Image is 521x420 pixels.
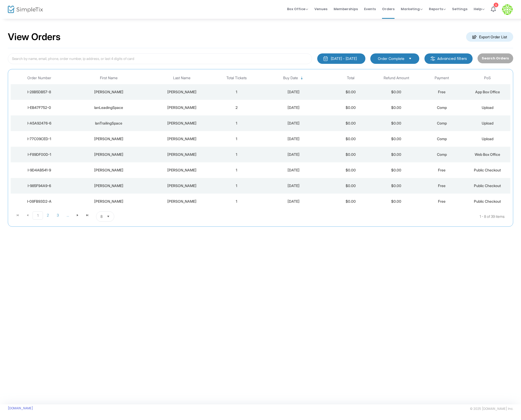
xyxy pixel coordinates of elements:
span: Comp [437,137,447,141]
span: First Name [100,76,118,80]
div: Ian [69,168,149,173]
td: $0.00 [373,178,419,194]
div: Whitney [151,105,212,110]
span: Events [364,2,376,16]
td: $0.00 [328,178,373,194]
span: © 2025 [DOMAIN_NAME] Inc. [470,407,513,411]
div: I-28B5DB57-8 [12,89,66,95]
img: monthly [323,56,328,61]
div: Whitney [151,168,212,173]
input: Search by name, email, phone, order number, ip address, or last 4 digits of card [8,53,312,64]
span: Page 4 [63,211,73,219]
th: Refund Amount [373,72,419,84]
span: Page 1 [33,211,43,220]
span: Buy Date [283,76,298,80]
div: 10/14/2025 [261,89,327,95]
td: 1 [214,131,259,147]
span: Public Checkout [474,183,501,188]
div: I-EB47F752-0 [12,105,66,110]
div: 10/13/2025 [261,121,327,126]
div: I-985F94A9-6 [12,183,66,188]
div: IanTrailingSpace [69,121,149,126]
span: App Box Office [475,90,500,94]
span: Go to the next page [73,211,82,219]
div: Ian [69,136,149,141]
span: Free [438,183,446,188]
td: $0.00 [373,115,419,131]
span: Help [474,7,485,11]
div: Ian [69,183,149,188]
div: I-F89DF00D-1 [12,152,66,157]
span: Settings [452,2,467,16]
span: Free [438,90,446,94]
h2: View Orders [8,31,61,43]
m-button: Export Order List [466,32,513,42]
span: Web Box Office [475,152,500,157]
m-button: Advanced filters [424,53,473,64]
span: Memberships [334,2,358,16]
div: I-A5A92476-6 [12,121,66,126]
span: 8 [100,214,103,219]
span: Public Checkout [474,168,501,172]
span: Free [438,168,446,172]
th: Total Tickets [214,72,259,84]
span: Public Checkout [474,199,501,203]
span: Payment [435,76,449,80]
div: I-77C09CED-1 [12,136,66,141]
div: 10/3/2025 [261,168,327,173]
div: I-08FB93D2-A [12,199,66,204]
div: Ian [69,199,149,204]
td: $0.00 [328,147,373,162]
span: Reports [429,7,446,11]
span: Upload [482,105,493,110]
td: 1 [214,84,259,100]
span: Order Number [27,76,51,80]
div: Whitney [151,121,212,126]
a: [DOMAIN_NAME] [8,406,33,410]
td: $0.00 [328,162,373,178]
div: 10/3/2025 [261,183,327,188]
img: filter [430,56,435,61]
td: $0.00 [373,84,419,100]
span: Comp [437,105,447,110]
div: 10/3/2025 [261,199,327,204]
div: IanLeadingSpace [69,105,149,110]
div: 10/13/2025 [261,105,327,110]
td: $0.00 [373,100,419,115]
span: Upload [482,137,493,141]
span: Go to the last page [82,211,92,219]
td: $0.00 [328,194,373,209]
span: PoS [484,76,491,80]
span: Box Office [287,7,308,11]
span: Venues [314,2,327,16]
td: 1 [214,194,259,209]
div: I-9D4AB541-9 [12,168,66,173]
div: Whitney [151,199,212,204]
div: 10/13/2025 [261,136,327,141]
span: Order Complete [378,56,404,61]
button: Select [105,212,112,221]
span: Free [438,199,446,203]
div: Data table [11,72,510,209]
div: Whitney [151,89,212,95]
kendo-pager-info: 1 - 8 of 39 items [166,211,505,222]
button: [DATE] - [DATE] [317,53,365,64]
span: Go to the next page [75,213,80,217]
button: Select [406,56,414,61]
span: Page 3 [53,211,63,219]
span: Last Name [173,76,190,80]
td: $0.00 [328,115,373,131]
span: Upload [482,121,493,125]
span: Orders [382,2,395,16]
span: Marketing [401,7,423,11]
div: 1 [494,3,498,7]
div: Ian [69,89,149,95]
td: 1 [214,162,259,178]
div: [DATE] - [DATE] [331,56,357,61]
td: $0.00 [373,131,419,147]
td: 1 [214,147,259,162]
td: 1 [214,178,259,194]
td: 2 [214,100,259,115]
td: $0.00 [328,100,373,115]
td: 1 [214,115,259,131]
